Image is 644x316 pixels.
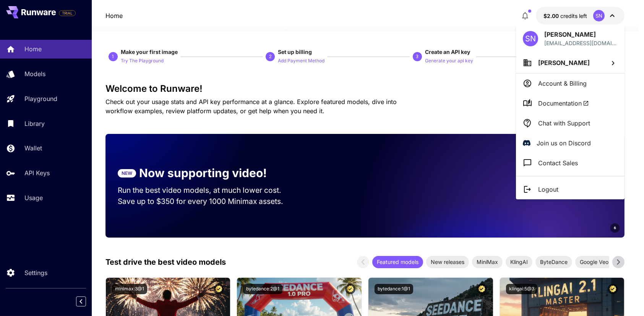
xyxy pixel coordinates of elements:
p: [PERSON_NAME] [544,30,618,39]
p: Account & Billing [538,79,587,88]
p: Contact Sales [538,158,578,168]
span: Documentation [538,99,589,108]
p: Logout [538,185,558,194]
div: SN [523,31,538,46]
button: [PERSON_NAME] [516,52,625,73]
span: [PERSON_NAME] [538,59,590,67]
p: Chat with Support [538,119,590,128]
p: [EMAIL_ADDRESS][DOMAIN_NAME] [544,39,618,47]
p: Join us on Discord [537,138,591,148]
div: saim@trafficridermod-apk.com [544,39,618,47]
